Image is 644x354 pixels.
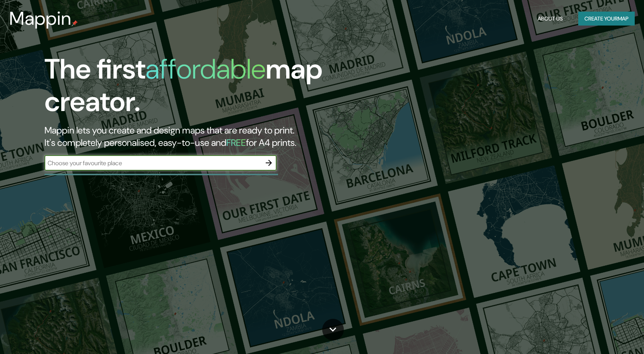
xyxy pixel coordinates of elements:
h3: Mappin [9,8,72,29]
iframe: Help widget launcher [575,324,635,345]
button: Create yourmap [578,12,635,26]
h1: affordable [145,51,266,87]
input: Choose your favourite place [44,159,261,168]
h5: FREE [226,137,246,149]
h2: Mappin lets you create and design maps that are ready to print. It's completely personalised, eas... [44,124,367,149]
button: About Us [535,12,566,26]
h1: The first map creator. [44,53,367,124]
img: mappin-pin [72,20,78,26]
